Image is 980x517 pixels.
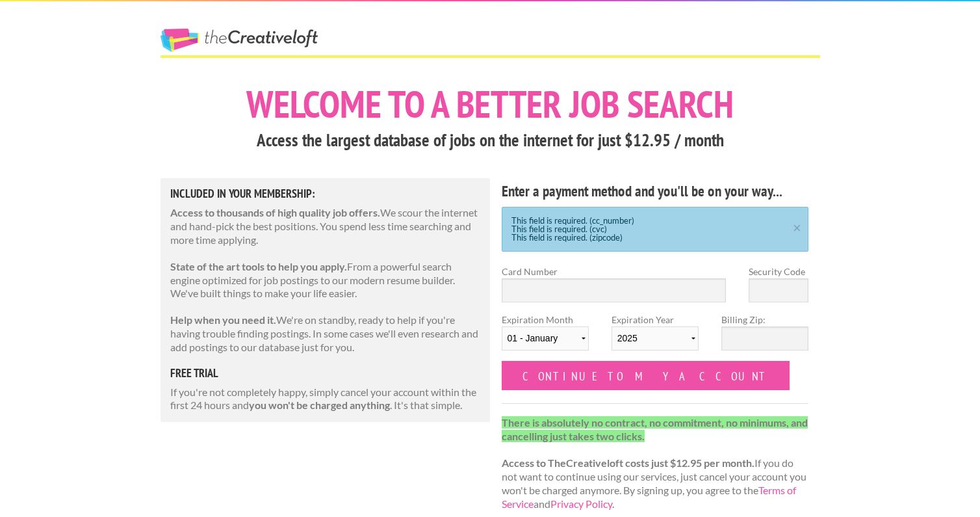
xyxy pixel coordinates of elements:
[789,222,805,230] a: ×
[170,206,380,219] strong: Access to thousands of high quality job offers.
[721,313,808,326] label: Billing Zip:
[502,265,727,278] label: Card Number
[170,206,481,246] p: We scour the internet and hand-pick the best positions. You spend less time searching and more ti...
[161,29,318,52] a: The Creative Loft
[170,313,276,326] strong: Help when you need it.
[161,128,820,153] h3: Access the largest database of jobs on the internet for just $12.95 / month
[612,313,699,361] label: Expiration Year
[502,457,754,469] strong: Access to TheCreativeloft costs just $12.95 per month.
[502,361,790,390] input: Continue to my account
[502,416,808,442] strong: There is absolutely no contract, no commitment, no minimums, and cancelling just takes two clicks.
[502,484,796,510] a: Terms of Service
[170,188,481,200] h5: Included in Your Membership:
[170,367,481,379] h5: free trial
[612,326,699,351] select: Expiration Year
[161,85,820,123] h1: Welcome to a better job search
[550,497,612,510] a: Privacy Policy
[170,386,481,413] p: If you're not completely happy, simply cancel your account within the first 24 hours and . It's t...
[749,265,808,278] label: Security Code
[502,181,809,202] h4: Enter a payment method and you'll be on your way...
[170,313,481,354] p: We're on standby, ready to help if you're having trouble finding postings. In some cases we'll ev...
[502,416,809,511] p: If you do not want to continue using our services, just cancel your account you won't be charged ...
[502,207,809,252] div: This field is required. (cc_number) This field is required. (cvc) This field is required. (zipcode)
[502,313,589,361] label: Expiration Month
[502,326,589,351] select: Expiration Month
[249,399,390,411] strong: you won't be charged anything
[170,260,347,272] strong: State of the art tools to help you apply.
[170,260,481,300] p: From a powerful search engine optimized for job postings to our modern resume builder. We've buil...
